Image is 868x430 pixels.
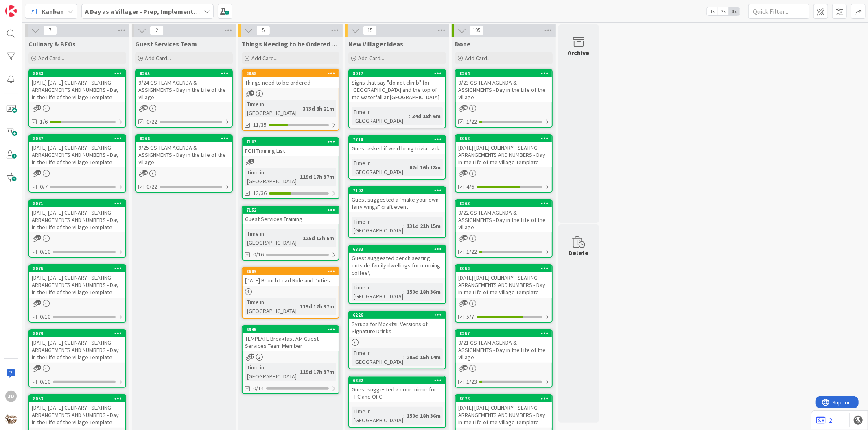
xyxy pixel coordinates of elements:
div: JD [5,391,17,402]
a: 82669/25 GS TEAM AGENDA & ASSIGNMENTS - Day in the Life of the Village0/22 [135,134,233,193]
div: 119d 17h 37m [298,367,336,376]
div: TEMPLATE Breakfast AM Guest Services Team Member [243,333,339,351]
a: 7102Guest suggested a "make your own fairy wings" craft eventTime in [GEOGRAPHIC_DATA]:131d 21h 15m [348,186,446,238]
div: 9/22 GS TEAM AGENDA & ASSIGNMENTS - Day in the Life of the Village [456,207,552,232]
span: 0/10 [40,378,50,386]
span: 0/22 [146,182,157,191]
div: 2689 [243,268,339,275]
div: 7102Guest suggested a "make your own fairy wings" craft event [349,187,445,212]
div: 7103 [243,138,339,146]
a: 8075[DATE] [DATE] CULINARY - SEATING ARRANGEMENTS AND NUMBERS - Day in the Life of the Village Te... [28,264,126,323]
span: 0/22 [146,117,157,126]
span: 20 [462,105,468,110]
div: Time in [GEOGRAPHIC_DATA] [352,348,403,366]
a: 8063[DATE] [DATE] CULINARY - SEATING ARRANGEMENTS AND NUMBERS - Day in the Life of the Village Te... [28,69,126,128]
span: 5 [256,26,270,35]
div: 7718 [349,136,445,143]
span: 0/7 [40,182,48,191]
a: 8071[DATE] [DATE] CULINARY - SEATING ARRANGEMENTS AND NUMBERS - Day in the Life of the Village Te... [28,199,126,258]
span: Kanban [42,7,64,16]
span: 0/10 [40,248,50,256]
div: 125d 13h 6m [301,234,336,243]
img: avatar [5,413,17,425]
div: 7103 [246,139,339,145]
div: 8266 [140,136,232,141]
div: 2689 [246,269,339,274]
a: 2 [816,415,832,425]
div: 6833 [353,246,445,252]
span: 1/22 [466,117,477,126]
div: 150d 18h 36m [404,411,443,420]
div: 119d 17h 37m [298,172,336,181]
div: 6833 [349,245,445,253]
span: Things Needing to be Ordered - PUT IN CARD, Don't make new card [242,40,339,48]
div: Guest suggested a "make your own fairy wings" craft event [349,194,445,212]
div: 7718 [353,137,445,142]
div: 119d 17h 37m [298,302,336,311]
div: 8058 [459,136,552,141]
div: Time in [GEOGRAPHIC_DATA] [352,159,406,176]
div: 8017 [349,70,445,77]
span: 1x [707,7,718,15]
span: 15 [363,26,377,35]
div: 150d 18h 36m [404,287,443,296]
div: 8053 [33,396,125,402]
span: Add Card... [145,54,171,62]
div: 8265 [140,71,232,76]
span: : [403,287,404,296]
a: 7103FOH Training ListTime in [GEOGRAPHIC_DATA]:119d 17h 37m13/36 [242,137,339,199]
span: Add Card... [38,54,64,62]
div: 8078 [459,396,552,402]
span: : [297,302,298,311]
div: 8079 [33,331,125,337]
span: 37 [36,365,41,370]
a: 82639/22 GS TEAM AGENDA & ASSIGNMENTS - Day in the Life of the Village1/22 [455,199,553,258]
div: 8017 [353,71,445,76]
span: 20 [462,365,468,370]
div: Time in [GEOGRAPHIC_DATA] [352,283,403,301]
div: 7103FOH Training List [243,138,339,156]
div: [DATE] [DATE] CULINARY - SEATING ARRANGEMENTS AND NUMBERS - Day in the Life of the Village Template [29,142,125,167]
span: 2 [150,26,164,35]
div: 8053 [29,395,125,402]
div: 8071 [33,201,125,206]
div: [DATE] [DATE] CULINARY - SEATING ARRANGEMENTS AND NUMBERS - Day in the Life of the Village Template [29,207,125,232]
div: [DATE] [DATE] CULINARY - SEATING ARRANGEMENTS AND NUMBERS - Day in the Life of the Village Template [29,402,125,428]
div: [DATE] [DATE] CULINARY - SEATING ARRANGEMENTS AND NUMBERS - Day in the Life of the Village Template [456,142,552,167]
div: 8052 [456,265,552,272]
span: 4/6 [466,182,474,191]
a: 2858Things need to be orderedTime in [GEOGRAPHIC_DATA]:373d 8h 21m11/35 [242,69,339,131]
div: 34d 18h 6m [410,112,443,121]
a: 82659/24 GS TEAM AGENDA & ASSIGNMENTS - Day in the Life of the Village0/22 [135,69,233,128]
div: 9/25 GS TEAM AGENDA & ASSIGNMENTS - Day in the Life of the Village [136,142,232,167]
a: 6832Guest suggested a door mirror for FFC and OFCTime in [GEOGRAPHIC_DATA]:150d 18h 36m [348,376,446,428]
div: 8265 [136,70,232,77]
div: 2858 [243,70,339,77]
span: : [406,163,407,172]
span: 5/7 [466,313,474,321]
div: 7102 [353,188,445,193]
div: 8063[DATE] [DATE] CULINARY - SEATING ARRANGEMENTS AND NUMBERS - Day in the Life of the Village Te... [29,70,125,102]
div: 8266 [136,135,232,142]
div: 8067 [33,136,125,141]
div: 8078 [456,395,552,402]
div: Syrups for Mocktail Versions of Signature Drinks [349,319,445,337]
a: 6226Syrups for Mocktail Versions of Signature DrinksTime in [GEOGRAPHIC_DATA]:205d 15h 14m [348,311,446,369]
span: Guest Services Team [135,40,197,48]
div: Time in [GEOGRAPHIC_DATA] [245,229,300,247]
div: 6945 [243,326,339,333]
div: 8078[DATE] [DATE] CULINARY - SEATING ARRANGEMENTS AND NUMBERS - Day in the Life of the Village Te... [456,395,552,428]
div: 8263 [459,201,552,206]
div: 9/24 GS TEAM AGENDA & ASSIGNMENTS - Day in the Life of the Village [136,77,232,102]
div: Signs that say "do not climb" for [GEOGRAPHIC_DATA] and the top of the waterfall at [GEOGRAPHIC_D... [349,77,445,102]
span: 39 [462,300,468,305]
div: 8058[DATE] [DATE] CULINARY - SEATING ARRANGEMENTS AND NUMBERS - Day in the Life of the Village Te... [456,135,552,167]
div: 6832Guest suggested a door mirror for FFC and OFC [349,377,445,402]
div: 8263 [456,200,552,207]
span: 3x [729,7,740,15]
span: 0/10 [40,313,50,321]
a: 82579/21 GS TEAM AGENDA & ASSIGNMENTS - Day in the Life of the Village1/23 [455,329,553,388]
span: : [403,353,404,362]
div: 82659/24 GS TEAM AGENDA & ASSIGNMENTS - Day in the Life of the Village [136,70,232,102]
div: 82579/21 GS TEAM AGENDA & ASSIGNMENTS - Day in the Life of the Village [456,330,552,363]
